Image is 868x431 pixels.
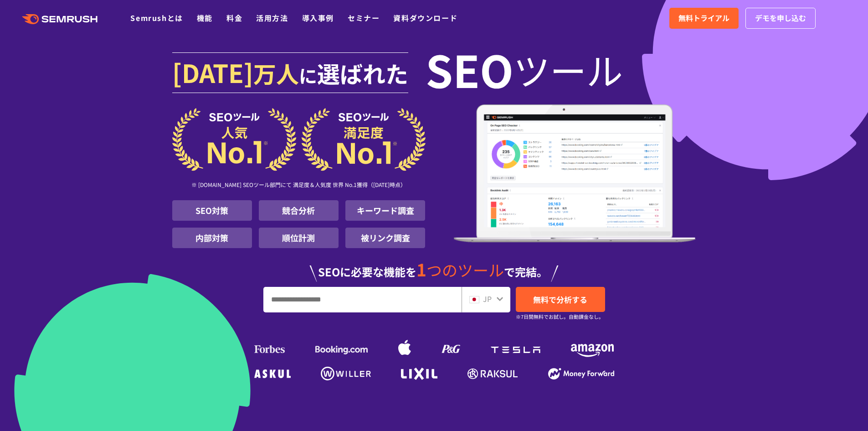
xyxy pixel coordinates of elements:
[317,57,408,89] span: 選ばれた
[745,8,816,29] a: デモを申し込む
[302,12,334,23] a: 導入事例
[345,200,425,221] li: キーワード調査
[504,264,548,280] span: で完結。
[393,12,457,23] a: 資料ダウンロード
[172,252,696,282] div: SEOに必要な機能を
[426,51,514,88] span: SEO
[259,228,339,248] li: 順位計測
[264,287,461,312] input: URL、キーワードを入力してください
[669,8,739,29] a: 無料トライアル
[226,12,242,23] a: 料金
[514,51,623,88] span: ツール
[299,62,317,88] span: に
[253,57,299,89] span: 万人
[483,293,492,304] span: JP
[678,12,729,24] span: 無料トライアル
[172,200,252,221] li: SEO対策
[416,257,426,281] span: 1
[256,12,288,23] a: 活用方法
[172,54,253,90] span: [DATE]
[259,200,339,221] li: 競合分析
[345,228,425,248] li: 被リンク調査
[130,12,183,23] a: Semrushとは
[516,312,604,321] small: ※7日間無料でお試し。自動課金なし。
[197,12,213,23] a: 機能
[755,12,806,24] span: デモを申し込む
[348,12,380,23] a: セミナー
[516,287,605,312] a: 無料で分析する
[172,171,426,200] div: ※ [DOMAIN_NAME] SEOツール部門にて 満足度＆人気度 世界 No.1獲得（[DATE]時点）
[426,259,504,281] span: つのツール
[172,228,252,248] li: 内部対策
[533,294,587,305] span: 無料で分析する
